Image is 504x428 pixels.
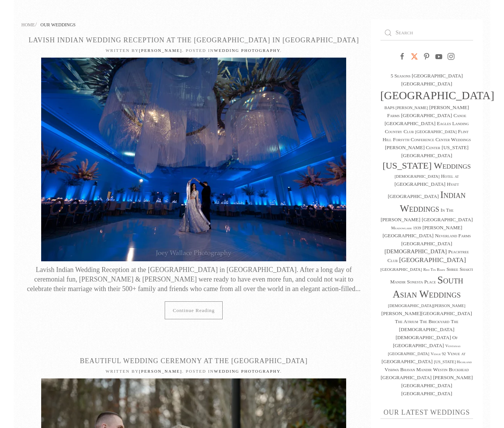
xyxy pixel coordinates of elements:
[21,22,35,27] a: Home
[401,375,473,388] a: Whitley Hotel (2 items)
[401,391,452,396] a: Willow Creek Farm (2 items)
[395,173,459,187] a: Hotel at Avalon (2 items)
[401,241,452,246] a: Old Mill Park (2 items)
[393,137,471,142] a: Forsyth Conference Center Weddings (2 items)
[380,207,453,222] a: In The Woods (2 items)
[214,369,280,373] a: Wedding Photography
[401,145,468,158] a: Georgia Tech Conference Center (2 items)
[380,409,474,419] h3: Our latest weddings
[401,113,452,118] a: Bradford House and Garden (2 items)
[391,226,421,230] a: Meadowlark 1939 (1 item)
[399,256,466,264] a: Piedmont Park (5 items)
[388,304,465,308] a: St. Thomas More Catholic Churchl (1 item)
[41,155,346,163] a: Indian Wedding Reception at The Hotel at Avalon In Alpharetta
[422,217,473,222] a: King Plow Arts Center (2 items)
[381,311,472,316] a: Tate House (2 items)
[21,368,366,375] p: Written by . Posted in .
[393,319,459,348] a: The Hindu Temple Of Atlanta (2 items)
[420,319,449,324] a: The Brickyard (2 items)
[214,48,280,53] a: Wedding Photography
[431,352,446,356] a: Venue 92 (1 item)
[80,357,308,365] a: Beautiful Wedding Ceremony At The [GEOGRAPHIC_DATA]
[380,89,494,101] a: Atlanta (46 items)
[21,265,366,294] div: Lavish Indian Wedding Reception at the [GEOGRAPHIC_DATA] in [GEOGRAPHIC_DATA]. After a long day o...
[29,36,359,44] a: Lavish Indian Wedding Reception at the [GEOGRAPHIC_DATA] in [GEOGRAPHIC_DATA]
[139,369,182,373] a: [PERSON_NAME]
[388,181,459,199] a: Hyatt Atlanta (2 items)
[41,58,346,261] img: Indian Wedding Reception at The Hotel at Avalon In Alpharetta
[385,113,467,126] a: Canoe Atlanta (2 items)
[380,25,474,40] input: Search
[383,129,469,142] a: Flint Hill (2 items)
[385,145,440,150] a: Frazer Center (2 items)
[380,367,469,380] a: Westin Buckhead Atlanta (2 items)
[435,233,471,238] a: Neverland Farms (2 items)
[21,19,366,29] nav: Breadcrumb
[384,248,447,254] a: Pakistani (3 items)
[387,105,469,118] a: Bogle Farms (2 items)
[40,22,75,27] span: Our Weddings
[384,106,428,110] a: BAPS Shri Swaminarayan Mandir (1 item)
[380,267,422,272] a: Ponce City Market (1 item)
[21,47,366,54] p: Written by . Posted in .
[390,266,473,285] a: Shree Shakti Mandir (2 items)
[382,161,471,171] a: Georgia Weddings (18 items)
[385,121,469,134] a: Eagles Landing Country Club (2 items)
[391,73,463,79] a: 5 Seasons Atlanta (2 items)
[401,81,452,87] a: Ashton Gardens (2 items)
[165,301,223,319] a: Continue reading
[393,274,463,300] a: South Asian Weddings (29 items)
[407,279,436,285] a: Sonesta Place (2 items)
[423,267,445,272] a: Red Tin Barn (1 item)
[434,360,472,364] a: Virginia Highland (1 item)
[139,48,182,53] a: [PERSON_NAME]
[415,130,457,134] a: Fernbank Museum (1 item)
[385,367,432,372] a: Vishwa Bhavan Mandir (2 items)
[388,344,460,356] a: Ventanas Atlanta (1 item)
[383,225,462,238] a: Morgan View Farm (2 items)
[395,174,440,179] a: Holy Trinity Catholic Church (1 item)
[395,319,418,324] a: The Atrium (2 items)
